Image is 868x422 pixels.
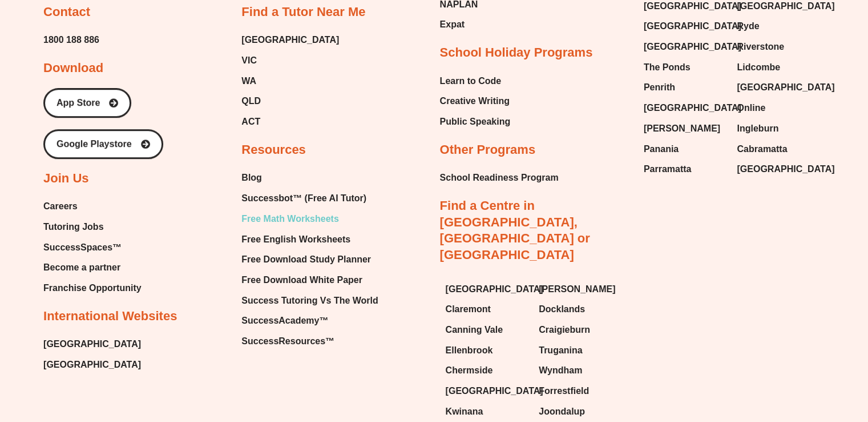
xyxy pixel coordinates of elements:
[737,161,834,178] span: [GEOGRAPHIC_DATA]
[737,18,819,35] a: Ryde
[241,231,350,248] span: Free English Worksheets
[440,169,559,186] a: School Readiness Program
[241,231,378,248] a: Free English Worksheets
[737,38,819,55] a: Riverstone
[43,356,141,373] a: [GEOGRAPHIC_DATA]
[241,169,378,186] a: Blog
[737,99,819,117] a: Online
[446,403,483,420] span: Kwinana
[440,73,511,90] a: Learn to Code
[241,333,378,350] a: SuccessResources™
[737,79,834,96] span: [GEOGRAPHIC_DATA]
[43,239,142,256] a: SuccessSpaces™
[440,93,511,110] a: Creative Writing
[539,383,621,400] a: Forrestfield
[43,280,142,297] span: Franchise Opportunity
[43,336,141,353] a: [GEOGRAPHIC_DATA]
[241,292,378,309] a: Success Tutoring Vs The World
[241,312,378,329] a: SuccessAcademy™
[644,38,726,55] a: [GEOGRAPHIC_DATA]
[440,142,536,158] h2: Other Programs
[241,169,262,186] span: Blog
[43,198,142,215] a: Careers
[644,59,691,76] span: The Ponds
[644,120,726,137] a: [PERSON_NAME]
[241,113,260,130] span: ACT
[539,281,621,298] a: [PERSON_NAME]
[644,38,741,55] span: [GEOGRAPHIC_DATA]
[241,31,339,49] a: [GEOGRAPHIC_DATA]
[241,312,328,329] span: SuccessAcademy™
[446,342,528,359] a: Ellenbrook
[644,161,726,178] a: Parramatta
[539,301,585,318] span: Docklands
[539,321,621,339] a: Craigieburn
[644,59,726,76] a: The Ponds
[241,52,257,69] span: VIC
[644,161,692,178] span: Parramatta
[43,129,163,159] a: Google Playstore
[241,73,339,90] a: WA
[440,113,511,130] a: Public Speaking
[678,293,868,422] iframe: Chat Widget
[644,79,726,96] a: Penrith
[644,18,726,35] a: [GEOGRAPHIC_DATA]
[539,281,615,298] span: [PERSON_NAME]
[539,362,621,379] a: Wyndham
[43,4,90,21] h2: Contact
[440,45,593,61] h2: School Holiday Programs
[43,259,142,276] a: Become a partner
[737,18,759,35] span: Ryde
[440,73,502,90] span: Learn to Code
[644,99,726,117] a: [GEOGRAPHIC_DATA]
[446,403,528,420] a: Kwinana
[241,272,362,289] span: Free Download White Paper
[56,98,100,108] span: App Store
[737,120,819,137] a: Ingleburn
[241,93,339,110] a: QLD
[241,190,378,207] a: Successbot™ (Free AI Tutor)
[446,383,528,400] a: [GEOGRAPHIC_DATA]
[241,142,306,158] h2: Resources
[644,99,741,117] span: [GEOGRAPHIC_DATA]
[539,383,589,400] span: Forrestfield
[446,362,528,379] a: Chermside
[43,198,78,215] span: Careers
[43,218,142,236] a: Tutoring Jobs
[737,141,787,158] span: Cabramatta
[43,259,120,276] span: Become a partner
[446,281,528,298] a: [GEOGRAPHIC_DATA]
[737,141,819,158] a: Cabramatta
[43,31,99,49] a: 1800 188 886
[241,210,338,228] span: Free Math Worksheets
[241,73,256,90] span: WA
[737,59,819,76] a: Lidcombe
[539,362,582,379] span: Wyndham
[241,251,371,268] span: Free Download Study Planner
[737,79,819,96] a: [GEOGRAPHIC_DATA]
[644,120,720,137] span: [PERSON_NAME]
[440,16,465,33] span: Expat
[43,60,103,77] h2: Download
[539,403,621,420] a: Joondalup
[241,272,378,289] a: Free Download White Paper
[644,79,675,96] span: Penrith
[440,198,590,262] a: Find a Centre in [GEOGRAPHIC_DATA], [GEOGRAPHIC_DATA] or [GEOGRAPHIC_DATA]
[644,141,679,158] span: Panania
[241,251,378,268] a: Free Download Study Planner
[241,210,378,228] a: Free Math Worksheets
[43,88,131,118] a: App Store
[446,301,528,318] a: Claremont
[446,383,543,400] span: [GEOGRAPHIC_DATA]
[43,218,103,236] span: Tutoring Jobs
[644,141,726,158] a: Panania
[440,93,510,110] span: Creative Writing
[241,190,366,207] span: Successbot™ (Free AI Tutor)
[539,301,621,318] a: Docklands
[446,321,503,339] span: Canning Vale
